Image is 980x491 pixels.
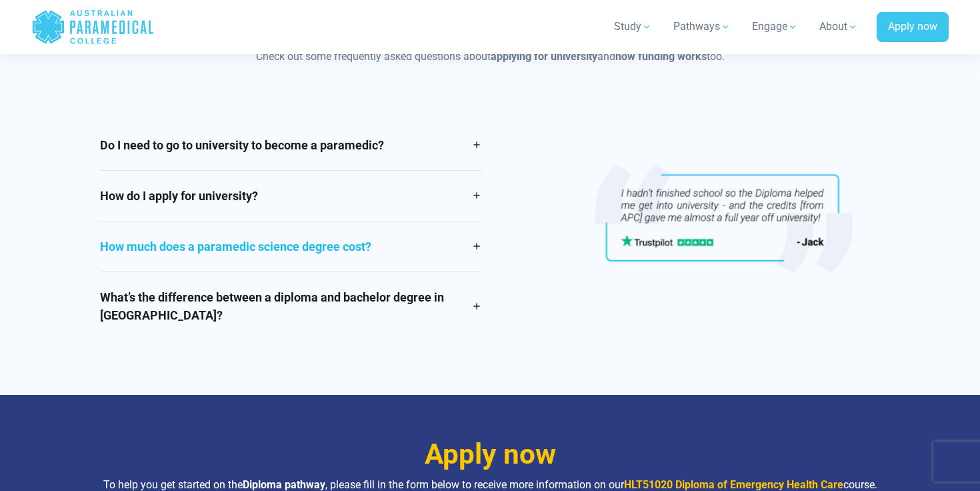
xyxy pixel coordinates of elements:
[243,478,325,491] strong: Diploma pathway
[100,49,880,65] p: Check out some frequently asked questions about and too.
[100,120,482,170] a: Do I need to go to university to become a paramedic?
[744,8,806,45] a: Engage
[615,50,707,63] strong: how funding works
[31,5,155,49] a: Australian Paramedical College
[100,171,482,221] a: How do I apply for university?
[606,8,660,45] a: Study
[491,50,597,63] strong: applying for university
[100,438,880,472] h3: Apply now
[100,221,482,272] a: How much does a paramedic science degree cost?
[100,272,482,340] a: What’s the difference between a diploma and bachelor degree in [GEOGRAPHIC_DATA]?
[811,8,866,45] a: About
[665,8,739,45] a: Pathways
[624,478,843,491] a: HLT51020 Diploma of Emergency Health Care
[877,12,949,43] a: Apply now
